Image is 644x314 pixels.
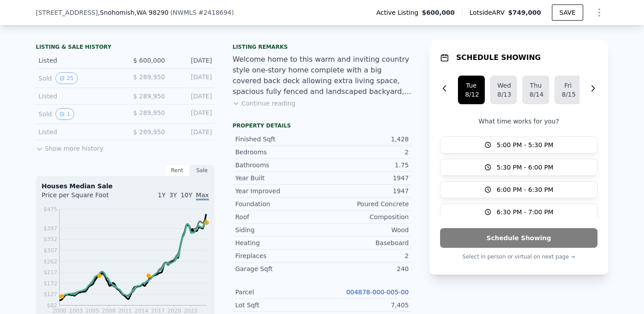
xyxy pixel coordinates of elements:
[55,108,74,120] button: View historical data
[167,308,181,314] tspan: 2020
[172,56,212,65] div: [DATE]
[55,72,77,84] button: View historical data
[53,308,67,314] tspan: 2000
[102,308,116,314] tspan: 2008
[530,81,542,90] div: Thu
[43,247,57,254] tspan: $307
[322,199,409,208] div: Poured Concrete
[43,206,57,212] tspan: $475
[470,8,508,17] span: Lotside ARV
[133,128,165,136] span: $ 289,950
[322,264,409,273] div: 240
[233,99,296,108] button: Continue reading
[440,136,597,153] button: 5:00 PM - 5:30 PM
[43,291,57,297] tspan: $127
[422,8,455,17] span: $600,000
[151,308,165,314] tspan: 2017
[235,251,322,260] div: Fireplaces
[172,92,212,101] div: [DATE]
[170,8,234,17] div: ( )
[235,187,322,195] div: Year Improved
[43,280,57,287] tspan: $172
[196,191,209,200] span: Max
[181,191,192,199] span: 10Y
[562,90,574,99] div: 8/15
[98,8,169,17] span: , Snohomish
[43,236,57,242] tspan: $352
[135,308,148,314] tspan: 2014
[322,238,409,247] div: Baseboard
[133,93,165,100] span: $ 289,950
[36,43,215,52] div: LISTING & SALE HISTORY
[590,4,608,21] button: Show Options
[322,174,409,182] div: 1947
[465,81,478,90] div: Tue
[497,185,554,194] span: 6:00 PM - 6:30 PM
[440,204,597,221] button: 6:30 PM - 7:00 PM
[497,163,554,172] span: 5:30 PM - 6:00 PM
[85,308,99,314] tspan: 2005
[346,289,409,296] a: 004878-000-005-00
[235,161,322,170] div: Bathrooms
[47,302,57,309] tspan: $82
[133,73,165,81] span: $ 289,950
[133,57,165,64] span: $ 600,000
[172,108,212,120] div: [DATE]
[172,127,212,136] div: [DATE]
[235,238,322,247] div: Heating
[322,225,409,234] div: Wood
[322,212,409,221] div: Composition
[235,148,322,157] div: Bedrooms
[508,9,541,16] span: $749,000
[440,228,597,248] button: Schedule Showing
[42,191,125,205] div: Price per Square Foot
[562,81,574,90] div: Fri
[440,117,597,126] p: What time works for you?
[233,54,411,97] div: Welcome home to this warm and inviting country style one-story home complete with a big covered b...
[235,135,322,144] div: Finished Sqft
[43,259,57,265] tspan: $262
[235,212,322,221] div: Roof
[165,165,190,176] div: Rent
[490,76,517,104] button: Wed8/13
[118,308,132,314] tspan: 2011
[233,122,411,129] div: Property details
[198,9,231,16] span: # 2418694
[36,140,103,153] button: Show more history
[158,191,165,199] span: 1Y
[135,9,169,16] span: , WA 98290
[43,225,57,232] tspan: $397
[497,140,554,149] span: 5:00 PM - 5:30 PM
[233,43,411,51] div: Listing remarks
[190,165,215,176] div: Sale
[184,308,198,314] tspan: 2022
[38,92,118,101] div: Listed
[38,108,118,120] div: Sold
[440,251,597,262] p: Select in person or virtual on next page →
[235,225,322,234] div: Siding
[530,90,542,99] div: 8/14
[322,148,409,157] div: 2
[38,72,118,84] div: Sold
[235,301,322,310] div: Lot Sqft
[322,251,409,260] div: 2
[497,81,510,90] div: Wed
[235,288,322,297] div: Parcel
[555,76,581,104] button: Fri8/15
[440,181,597,198] button: 6:00 PM - 6:30 PM
[235,174,322,182] div: Year Built
[42,182,209,191] div: Houses Median Sale
[38,56,118,65] div: Listed
[522,76,549,104] button: Thu8/14
[497,90,510,99] div: 8/13
[172,72,212,84] div: [DATE]
[322,301,409,310] div: 7,405
[440,159,597,176] button: 5:30 PM - 6:00 PM
[133,109,165,116] span: $ 289,950
[322,135,409,144] div: 1,428
[465,90,478,99] div: 8/12
[36,8,98,17] span: [STREET_ADDRESS]
[38,127,118,136] div: Listed
[43,269,57,276] tspan: $217
[322,161,409,170] div: 1.75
